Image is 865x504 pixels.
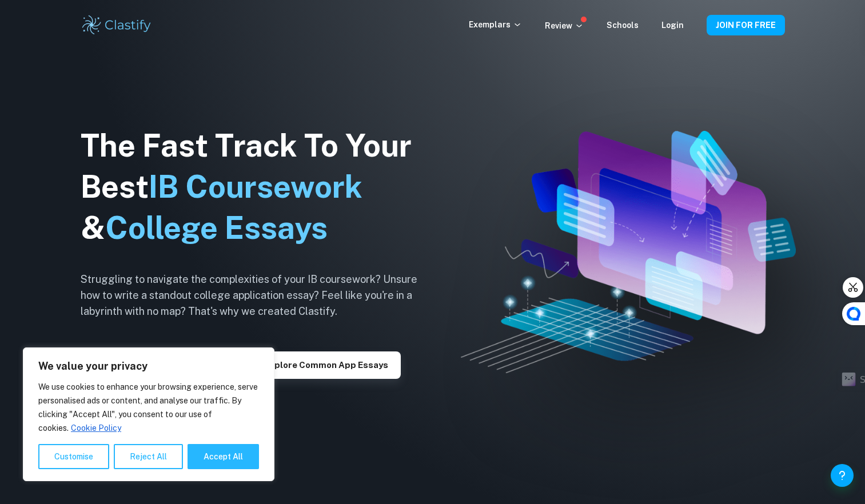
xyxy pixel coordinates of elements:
h6: Struggling to navigate the complexities of your IB coursework? Unsure how to write a standout col... [81,271,435,319]
p: Exemplars [469,18,522,31]
a: Explore Common App essays [252,359,401,370]
img: Clastify logo [81,14,153,37]
h1: The Fast Track To Your Best & [81,125,435,249]
div: We value your privacy [23,347,274,481]
button: JOIN FOR FREE [707,15,785,35]
button: Customise [38,444,109,469]
button: Help and Feedback [831,464,854,487]
a: Login [661,21,684,30]
button: Accept All [188,444,259,469]
a: Cookie Policy [70,423,122,433]
button: Explore Common App essays [252,351,401,379]
a: Schools [607,21,639,30]
span: IB Coursework [149,169,362,205]
p: We value your privacy [38,359,259,373]
span: College Essays [105,210,328,246]
p: We use cookies to enhance your browsing experience, serve personalised ads or content, and analys... [38,380,259,435]
img: Clastify hero [461,131,796,373]
p: Review [545,19,584,32]
button: Reject All [114,444,183,469]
